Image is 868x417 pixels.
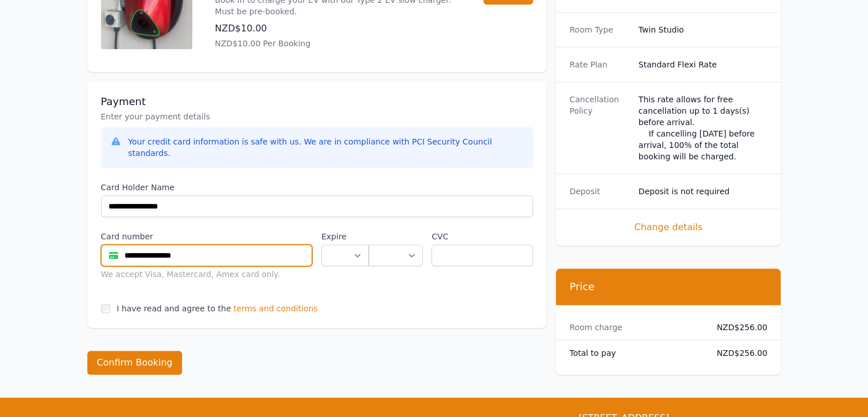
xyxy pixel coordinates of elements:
[321,231,369,242] label: Expire
[570,220,768,234] span: Change details
[570,24,629,35] dt: Room Type
[101,111,533,122] p: Enter your payment details
[570,347,699,359] dt: Total to pay
[570,186,629,197] dt: Deposit
[117,304,231,313] label: I have read and agree to the
[639,59,768,70] dd: Standard Flexi Rate
[639,186,768,197] dd: Deposit is not required
[128,136,524,159] div: Your credit card information is safe with us. We are in compliance with PCI Security Council stan...
[570,59,629,70] dt: Rate Plan
[570,322,699,333] dt: Room charge
[101,95,533,109] h3: Payment
[708,322,768,333] dd: NZD$256.00
[369,231,422,242] label: .
[101,231,313,242] label: Card number
[233,303,318,314] span: terms and conditions
[87,351,183,375] button: Confirm Booking
[570,94,629,162] dt: Cancellation Policy
[570,280,768,294] h3: Price
[215,38,461,49] p: NZD$10.00 Per Booking
[101,182,533,193] label: Card Holder Name
[215,22,461,35] p: NZD$10.00
[639,94,768,162] div: This rate allows for free cancellation up to 1 days(s) before arrival. If cancelling [DATE] befor...
[639,24,768,35] dd: Twin Studio
[431,231,532,242] label: CVC
[708,347,768,359] dd: NZD$256.00
[101,268,313,280] div: We accept Visa, Mastercard, Amex card only.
